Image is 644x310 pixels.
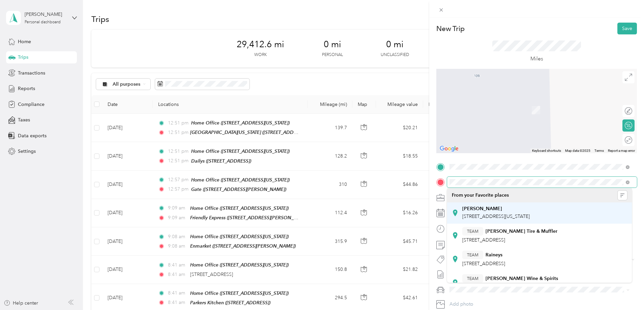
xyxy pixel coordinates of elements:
a: Terms (opens in new tab) [594,149,604,152]
a: Report a map error [608,149,635,152]
button: TEAM [462,227,483,235]
span: TEAM [467,252,478,258]
span: [STREET_ADDRESS] [462,261,505,266]
span: [STREET_ADDRESS][US_STATE] [462,214,530,219]
img: Google [438,144,460,153]
iframe: Everlance-gr Chat Button Frame [606,272,644,310]
span: TEAM [467,276,478,282]
strong: [PERSON_NAME] Tire & Muffler [486,228,557,234]
button: Keyboard shortcuts [532,148,561,153]
span: Map data ©2025 [565,149,590,152]
button: Add photo [447,300,637,309]
span: TEAM [467,228,478,234]
button: Save [617,23,637,34]
p: Miles [530,55,543,63]
strong: [PERSON_NAME] [462,206,502,212]
p: New Trip [436,24,465,33]
strong: [PERSON_NAME] Wine & Spirits [486,276,558,282]
a: Open this area in Google Maps (opens a new window) [438,144,460,153]
button: TEAM [462,274,483,283]
button: TEAM [462,251,483,259]
span: [STREET_ADDRESS] [462,237,505,243]
span: From your Favorite places [452,192,509,198]
strong: Raineys [486,252,502,258]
